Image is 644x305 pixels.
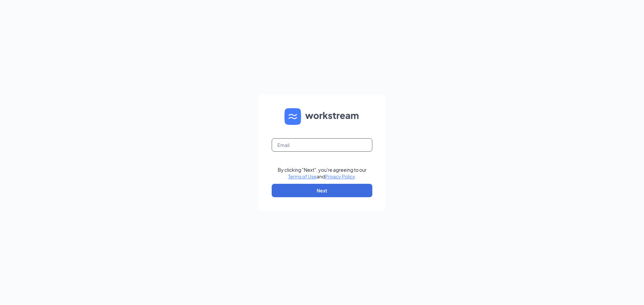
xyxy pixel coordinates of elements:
[284,108,360,125] img: WS logo and Workstream text
[288,173,317,179] a: Terms of Use
[278,166,367,180] div: By clicking "Next", you're agreeing to our and .
[272,138,372,152] input: Email
[325,173,355,179] a: Privacy Policy
[272,184,372,197] button: Next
